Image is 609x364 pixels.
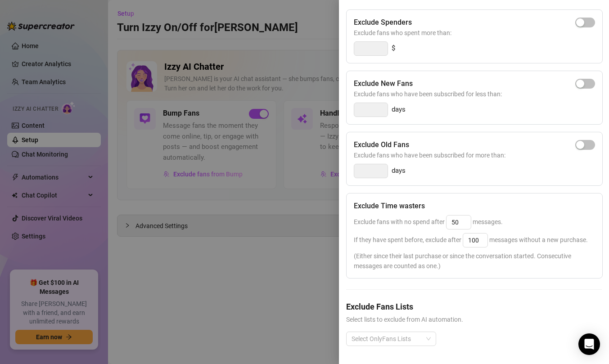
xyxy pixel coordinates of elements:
[392,43,395,54] span: $
[392,166,406,176] span: days
[354,139,409,150] h5: Exclude Old Fans
[354,201,425,211] h5: Exclude Time wasters
[392,104,406,115] span: days
[578,333,600,355] div: Open Intercom Messenger
[354,251,595,271] span: (Either since their last purchase or since the conversation started. Consecutive messages are cou...
[354,89,595,99] span: Exclude fans who have been subscribed for less than:
[354,28,595,38] span: Exclude fans who spent more than:
[346,315,602,324] span: Select lists to exclude from AI automation.
[354,150,595,160] span: Exclude fans who have been subscribed for more than:
[354,218,503,225] span: Exclude fans with no spend after messages.
[354,17,412,28] h5: Exclude Spenders
[346,301,602,313] h5: Exclude Fans Lists
[354,78,413,89] h5: Exclude New Fans
[354,236,588,243] span: If they have spent before, exclude after messages without a new purchase.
